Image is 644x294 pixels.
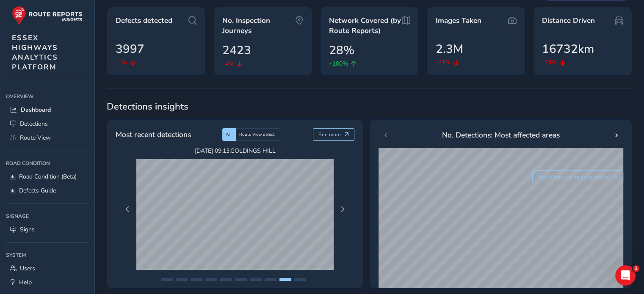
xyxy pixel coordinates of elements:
button: Previous Page [122,203,133,215]
span: Defects Guide [19,187,56,195]
span: Most recent detections [116,129,191,140]
span: Distance Driven [542,16,595,26]
span: See difference for same period [538,173,610,180]
span: ESSEX HIGHWAYS ANALYTICS PLATFORM [12,33,58,72]
div: Route View defect [236,128,281,141]
button: Page 9 [279,278,291,281]
div: Signage [6,210,88,223]
span: -1% [116,58,127,67]
span: -21% [435,58,450,67]
button: Page 8 [265,278,276,281]
div: System [6,249,88,261]
iframe: Intercom live chat [615,265,636,286]
span: See more [318,131,341,138]
span: 1 [633,265,639,272]
span: Detections [20,120,48,128]
button: Page 5 [220,278,232,281]
span: No. Inspection Journeys [222,16,295,36]
a: Signs [6,223,88,236]
span: 28% [329,41,354,59]
button: Page 7 [250,278,262,281]
button: See more [313,128,355,141]
span: 3997 [116,40,144,58]
a: Users [6,261,88,275]
button: Page 2 [176,278,188,281]
span: 2423 [222,41,251,59]
span: Route View defect [239,132,275,137]
span: Users [20,264,35,272]
button: Page 4 [205,278,217,281]
span: Defects detected [116,16,172,26]
div: Road Condition [6,157,88,170]
button: Page 10 [294,278,306,281]
span: [DATE] 09:13 , GOLDINGS HILL [136,147,334,155]
a: Defects Guide [6,184,88,198]
a: Dashboard [6,103,88,117]
button: Page 3 [191,278,202,281]
a: Help [6,275,88,289]
span: AI [226,132,230,137]
span: 2.3M [435,40,463,58]
button: See difference for same period [532,170,624,183]
img: rr logo [12,6,83,25]
span: 16732km [542,40,594,58]
a: Road Condition (Beta) [6,170,88,184]
span: Road Condition (Beta) [19,173,77,181]
div: AI [222,128,236,141]
button: Next Page [337,203,348,215]
button: Page 1 [161,278,173,281]
span: Signs [20,225,35,234]
span: Images Taken [435,16,481,26]
div: Overview [6,90,88,103]
a: Route View [6,131,88,145]
button: Page 6 [235,278,247,281]
span: Detections insights [107,100,632,113]
span: Help [19,278,32,286]
span: Network Covered (by Route Reports) [329,16,402,36]
span: Dashboard [21,106,51,114]
span: -4% [222,59,234,68]
span: +100% [329,59,348,68]
span: Route View [20,134,51,142]
span: No. Detections: Most affected areas [442,129,560,140]
span: -23% [542,58,557,67]
a: Detections [6,117,88,131]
